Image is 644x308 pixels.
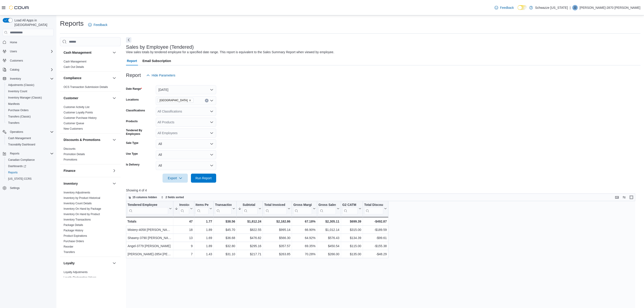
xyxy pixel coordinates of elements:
a: Purchase Orders [6,108,30,113]
div: 7 [175,251,193,257]
span: Users [8,49,54,54]
button: Inventory Count [5,88,55,94]
div: $266.00 [318,251,339,257]
button: Compliance [64,76,111,80]
div: $217.71 [238,251,261,257]
a: Cash Out Details [64,65,84,69]
button: Customer [112,95,117,101]
button: Invoices Sold [175,203,193,214]
span: Customer Queue [64,122,84,125]
a: Reorder [64,245,73,248]
a: Transfers (Classic) [6,114,32,119]
button: All [156,161,216,170]
div: Shawny-3790 [PERSON_NAME] [128,235,172,241]
span: Package Details [64,223,83,227]
button: Users [8,49,19,54]
h3: Compliance [64,76,81,80]
span: Load All Apps in [GEOGRAPHIC_DATA] [13,18,54,27]
div: $1,812.24 [238,219,261,224]
a: Loyalty Adjustments [64,271,88,274]
a: Purchase Orders [64,240,84,243]
button: Open list of options [210,110,213,113]
a: Inventory Count Details [64,202,92,205]
span: Inventory Transactions [64,218,91,221]
div: 1.77 [195,219,212,224]
span: [US_STATE] CCRS [8,177,32,181]
a: Reports [6,170,19,175]
span: Transfers [64,250,75,254]
button: Open list of options [210,131,213,135]
p: Schwazze [US_STATE] [535,5,568,10]
label: Products [126,120,138,123]
span: Transfers [6,120,54,126]
img: Cova [9,5,29,10]
div: Transaction Average [215,203,231,207]
span: Manifests [6,101,54,107]
div: 47 [175,219,193,224]
h3: Sales by Employee (Tendered) [126,44,194,50]
span: Discounts [64,147,76,151]
button: Cash Management [5,135,55,141]
div: Gross Margin [293,203,312,214]
a: Dashboards [5,163,55,169]
span: Inventory Manager (Classic) [8,96,42,99]
span: Customers [10,59,23,62]
a: Transfers [64,251,75,254]
span: Cash Management [64,60,86,63]
button: Operations [1,129,55,135]
button: Discounts & Promotions [64,138,111,142]
p: Showing 4 of 4 [126,188,640,193]
span: New Customers [64,127,83,131]
a: Customer Activity List [64,106,89,109]
span: Washington CCRS [6,176,54,182]
button: Display options [621,195,627,200]
span: Package History [64,229,83,232]
a: Customers [8,58,25,63]
div: Subtotal [243,203,258,214]
a: Inventory by Product Historical [64,196,100,200]
div: -$492.87 [364,219,387,224]
div: Items Per Transaction [195,203,209,207]
h3: Discounts & Promotions [64,138,100,142]
div: Invoices Sold [179,203,189,207]
button: Inventory [8,76,23,81]
button: Export [163,174,188,183]
a: Inventory On Hand by Package [64,207,101,210]
button: Inventory [64,181,111,186]
button: Gross Margin [293,203,315,214]
button: Catalog [8,67,21,72]
span: Reports [6,170,54,175]
span: Inventory Count [8,90,27,93]
span: Run Report [195,176,212,180]
div: $45.70 [215,227,235,232]
a: Inventory Count [6,89,29,94]
a: Customer Purchase History [64,116,97,120]
div: G2 CATM [342,203,358,214]
h3: Finance [64,168,76,173]
span: Hide Parameters [152,73,175,78]
button: Finance [64,168,111,173]
div: Discounts & Promotions [60,146,121,164]
button: Open list of options [210,99,213,102]
button: Remove EV10 Sunland Park from selection in this group [189,99,191,102]
div: Cash Management [60,59,121,71]
div: Totals [127,219,172,224]
div: 66.90% [293,227,315,232]
span: Adjustments (Classic) [8,83,34,87]
button: 15 columns hidden [126,195,159,200]
span: Home [10,41,17,44]
button: Total Invoiced [264,203,290,214]
div: 64.92% [293,235,315,241]
a: Inventory On Hand by Product [64,213,100,216]
div: $1,012.14 [318,227,339,232]
span: J2 [574,5,577,10]
div: Mistery-4058 [PERSON_NAME] [128,227,172,232]
button: Items Per Transaction [195,203,212,214]
span: Reports [10,152,19,155]
div: $2,305.11 [318,219,339,224]
button: Cash Management [112,50,117,55]
div: Inventory [60,190,121,257]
